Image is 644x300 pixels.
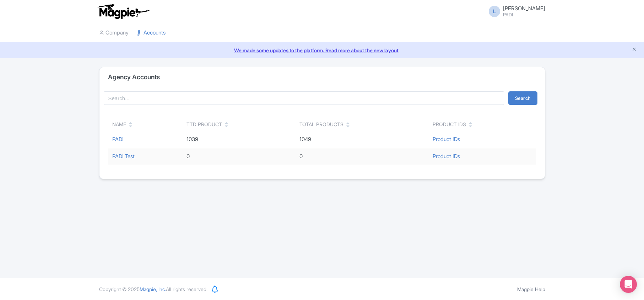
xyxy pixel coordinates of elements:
small: PADI [503,12,545,17]
div: Total Products [299,120,343,128]
input: Search... [104,91,504,105]
span: L [489,6,500,17]
a: L [PERSON_NAME] PADI [485,6,545,17]
a: PADI [112,136,124,143]
div: TTD Product [186,120,222,128]
div: Open Intercom Messenger [620,276,637,293]
span: Magpie, Inc. [140,286,166,292]
a: Company [99,23,129,43]
button: Close announcement [632,46,637,54]
a: PADI Test [112,153,135,160]
a: Accounts [137,23,166,43]
div: Product IDs [433,120,466,128]
td: 1049 [295,131,429,148]
button: Search [508,91,537,105]
a: Product IDs [433,136,460,143]
td: 0 [182,148,295,165]
td: 1039 [182,131,295,148]
span: [PERSON_NAME] [503,5,545,12]
a: We made some updates to the platform. Read more about the new layout [4,47,640,54]
div: Name [112,120,126,128]
a: Product IDs [433,153,460,160]
td: 0 [295,148,429,165]
div: Copyright © 2025 All rights reserved. [95,285,212,293]
a: Magpie Help [517,286,545,292]
h4: Agency Accounts [108,74,160,81]
img: logo-ab69f6fb50320c5b225c76a69d11143b.png [96,4,151,19]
